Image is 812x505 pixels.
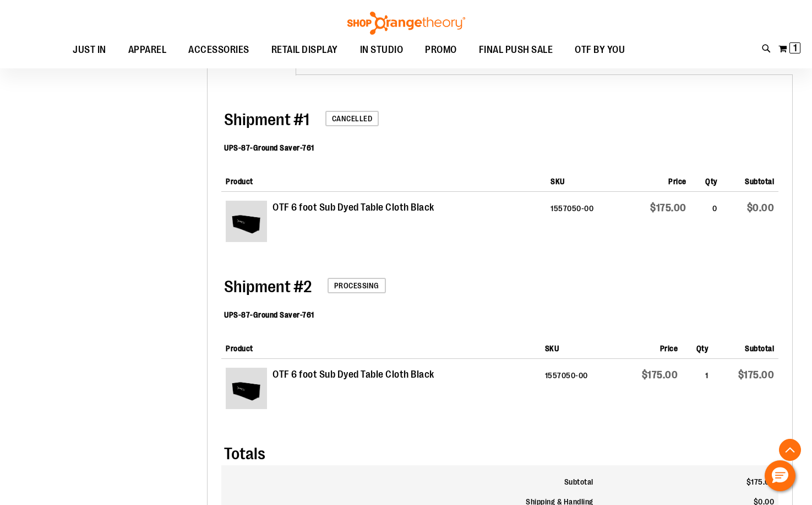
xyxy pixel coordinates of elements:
[546,192,624,256] td: 1557050-00
[224,110,303,129] span: Shipment #
[325,111,379,126] span: Cancelled
[425,37,457,62] span: PROMO
[224,142,314,153] dt: UPS-87-Ground Saver-761
[479,37,553,62] span: FINAL PUSH SALE
[360,37,404,62] span: IN STUDIO
[128,37,167,62] span: APPAREL
[224,277,303,296] span: Shipment #
[188,37,249,62] span: ACCESSORIES
[260,37,349,63] a: RETAIL DISPLAY
[346,12,467,35] img: Shop Orangetheory
[468,37,564,63] a: FINAL PUSH SALE
[226,368,267,409] img: OTF 6 foot Sub Dyed Table Cloth
[226,201,267,242] img: OTF 6 foot Sub Dyed Table Cloth
[793,42,797,53] span: 1
[691,192,722,256] td: 0
[546,167,624,192] th: SKU
[328,278,386,293] span: Processing
[273,201,434,215] strong: OTF 6 foot Sub Dyed Table Cloth Black
[691,167,722,192] th: Qty
[642,369,678,380] span: $175.00
[738,369,775,380] span: $175.00
[564,37,636,63] a: OTF BY YOU
[779,439,801,461] button: Back To Top
[117,37,178,63] a: APPAREL
[575,37,625,62] span: OTF BY YOU
[221,167,546,192] th: Product
[62,37,117,63] a: JUST IN
[624,167,691,192] th: Price
[224,277,312,296] span: 2
[722,167,778,192] th: Subtotal
[224,110,309,129] span: 1
[73,37,106,62] span: JUST IN
[746,477,775,486] span: $175.00
[221,465,597,492] th: Subtotal
[747,202,775,213] span: $0.00
[682,359,712,423] td: 1
[682,334,712,359] th: Qty
[650,202,686,213] span: $175.00
[221,334,540,359] th: Product
[177,37,260,63] a: ACCESSORIES
[224,309,314,320] dt: UPS-87-Ground Saver-761
[541,334,617,359] th: SKU
[617,334,683,359] th: Price
[541,359,617,423] td: 1557050-00
[712,334,778,359] th: Subtotal
[273,368,434,382] strong: OTF 6 foot Sub Dyed Table Cloth Black
[414,37,468,63] a: PROMO
[271,37,338,62] span: RETAIL DISPLAY
[349,37,415,63] a: IN STUDIO
[765,460,795,491] button: Hello, have a question? Let’s chat.
[224,444,265,463] span: Totals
